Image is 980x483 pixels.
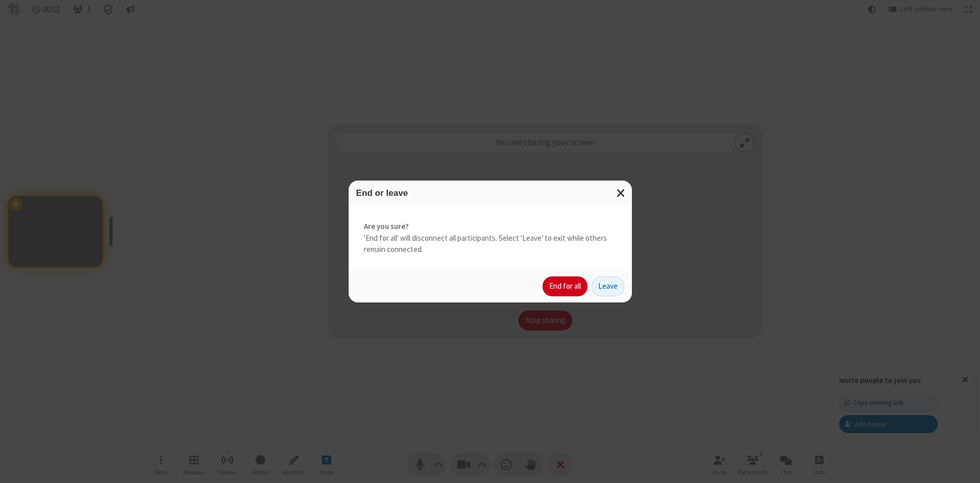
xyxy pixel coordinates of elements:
[356,188,624,198] h3: End or leave
[610,181,632,206] button: Close modal
[592,276,624,297] button: Leave
[543,276,587,297] button: End for all
[364,221,617,233] strong: Are you sure?
[349,206,632,271] div: 'End for all' will disconnect all participants. Select 'Leave' to exit while others remain connec...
